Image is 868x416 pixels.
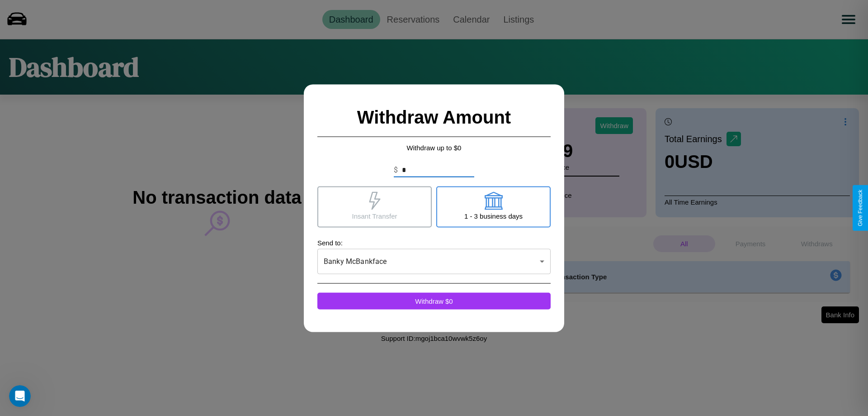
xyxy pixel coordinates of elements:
button: Withdraw $0 [317,292,551,309]
p: Send to: [317,236,551,249]
p: 1 - 3 business days [464,210,523,222]
h2: Withdraw Amount [317,98,551,137]
div: Give Feedback [857,190,863,226]
p: Insant Transfer [352,210,397,222]
div: Banky McBankface [317,249,551,274]
p: $ [394,164,398,175]
iframe: Intercom live chat [9,385,31,407]
p: Withdraw up to $ 0 [317,141,551,153]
